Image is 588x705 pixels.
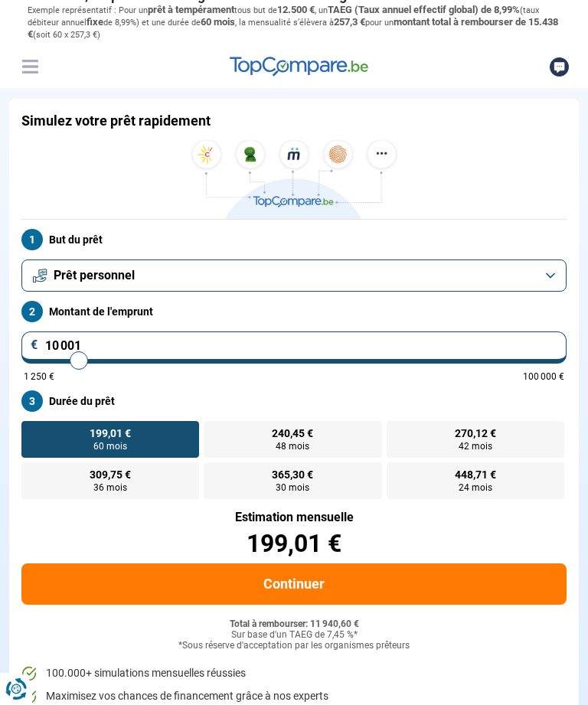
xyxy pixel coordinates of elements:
img: TopCompare.be [187,140,401,219]
img: TopCompare [230,57,368,77]
span: Prêt personnel [54,267,135,284]
h1: Simulez votre prêt rapidement [21,113,211,129]
label: Durée du prêt [21,390,567,412]
button: Menu [18,55,41,78]
span: 24 mois [459,483,492,492]
span: 36 mois [93,483,127,492]
span: 270,12 € [455,428,496,439]
p: Exemple représentatif : Pour un tous but de , un (taux débiteur annuel de 8,99%) et une durée de ... [28,4,560,41]
div: Sur base d'un TAEG de 7,45 %* [21,630,567,641]
span: € [31,339,38,351]
div: *Sous réserve d'acceptation par les organismes prêteurs [21,641,567,651]
span: 309,75 € [90,469,131,480]
span: 30 mois [276,483,309,492]
span: 12.500 € [277,4,315,15]
span: 1 250 € [24,372,54,381]
span: montant total à rembourser de 15.438 € [28,16,558,40]
span: 60 mois [201,16,235,28]
span: 448,71 € [455,469,496,480]
span: prêt à tempérament [148,4,234,15]
span: TAEG (Taux annuel effectif global) de 8,99% [328,4,520,15]
span: 199,01 € [90,428,131,439]
div: Total à rembourser: 11 940,60 € [21,619,567,630]
button: Prêt personnel [21,259,567,292]
span: 48 mois [276,442,309,451]
li: 100.000+ simulations mensuelles réussies [21,666,567,681]
span: 240,45 € [272,428,313,439]
span: fixe [87,16,103,28]
span: 42 mois [459,442,492,451]
li: Maximisez vos chances de financement grâce à nos experts [21,689,567,704]
label: Montant de l'emprunt [21,301,567,322]
div: Estimation mensuelle [21,511,567,524]
label: But du prêt [21,229,567,250]
div: 199,01 € [21,531,567,556]
button: Continuer [21,563,567,605]
span: 365,30 € [272,469,313,480]
span: 60 mois [93,442,127,451]
span: 257,3 € [334,16,365,28]
span: 100 000 € [523,372,564,381]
